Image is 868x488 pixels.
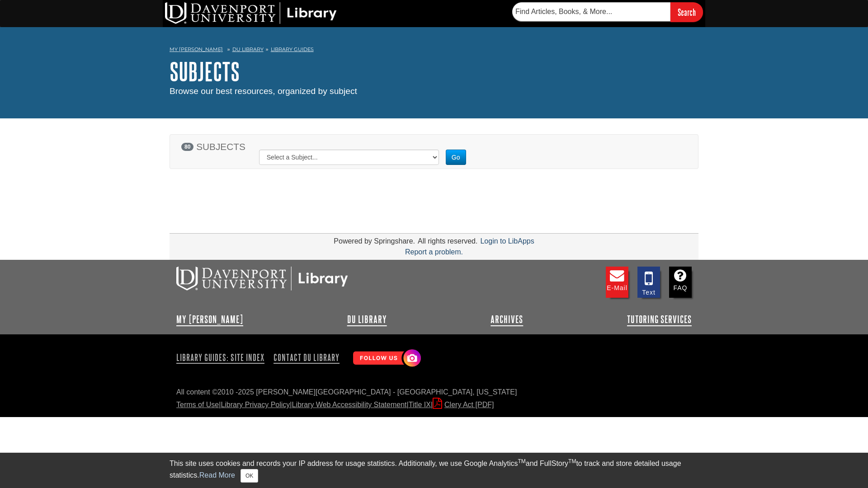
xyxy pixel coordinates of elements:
[165,2,337,24] img: DU Library
[405,248,463,256] a: Report a problem.
[433,401,494,408] a: Clery Act
[170,458,698,483] div: This site uses cookies and records your IP address for usage statistics. Additionally, we use Goo...
[512,2,703,22] form: Searches DU Library's articles, books, and more
[170,85,698,98] div: Browse our best resources, organized by subject
[416,237,479,245] div: All rights reserved.
[491,314,523,325] a: Archives
[199,471,235,479] a: Read More
[292,401,407,408] a: Library Web Accessibility Statement
[446,150,466,165] button: Go
[347,314,387,325] a: DU Library
[349,346,423,371] img: Follow Us! Instagram
[627,314,692,325] a: Tutoring Services
[176,314,243,325] a: My [PERSON_NAME]
[332,237,416,245] div: Powered by Springshare.
[221,401,290,408] a: Library Privacy Policy
[606,267,628,298] a: E-mail
[518,458,525,465] sup: TM
[176,387,692,410] div: All content ©2010 - 2025 [PERSON_NAME][GEOGRAPHIC_DATA] - [GEOGRAPHIC_DATA], [US_STATE] | | | |
[637,267,660,298] a: Text
[170,43,698,58] nav: breadcrumb
[512,2,670,21] input: Find Articles, Books, & More...
[176,267,348,290] img: DU Libraries
[480,237,534,245] a: Login to LibApps
[176,401,219,408] a: Terms of Use
[232,46,264,52] a: DU Library
[181,143,193,151] span: 80
[409,401,431,408] a: Title IX
[670,2,703,22] input: Search
[170,46,223,53] a: My [PERSON_NAME]
[568,458,576,465] sup: TM
[669,267,692,298] a: FAQ
[170,58,698,85] h1: Subjects
[271,46,314,52] a: Library Guides
[196,141,245,152] span: SUBJECTS
[241,469,258,483] button: Close
[270,350,343,365] a: Contact DU Library
[170,123,698,178] section: Subject Search Bar
[176,350,268,365] a: Library Guides: Site Index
